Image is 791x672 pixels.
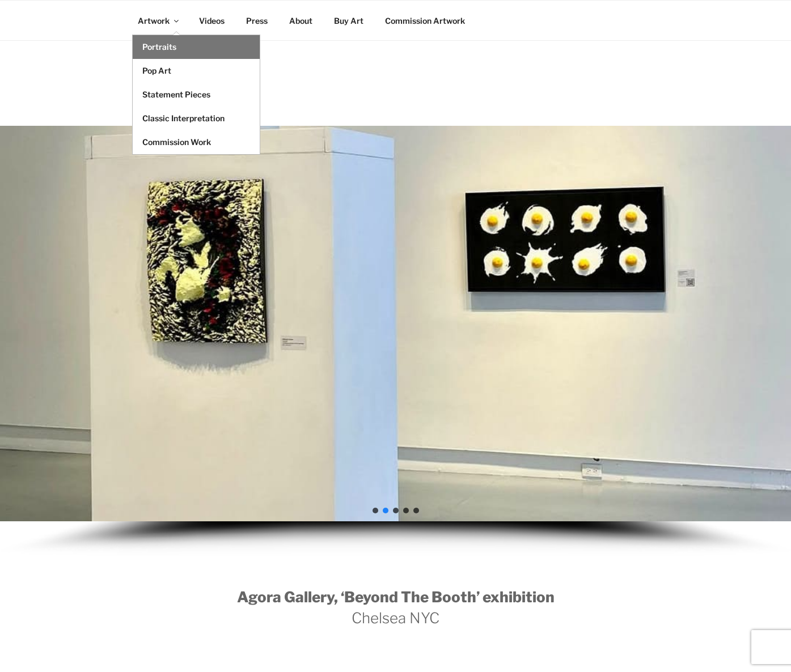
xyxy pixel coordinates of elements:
[375,7,475,35] a: Commission Artwork
[133,83,260,107] a: Statement Pieces
[133,59,260,83] a: Pop Art
[324,7,374,35] a: Buy Art
[373,508,378,513] div: Agora-4
[280,7,323,35] a: About
[128,7,663,35] nav: Top Menu
[370,505,421,516] div: Choose slide to display.
[393,508,399,513] div: Agora-2
[403,508,409,513] div: Agora-1
[189,7,235,35] a: Videos
[139,67,652,79] h1: Agora Gallery
[383,508,388,513] div: Agora-3
[236,7,278,35] a: Press
[139,565,652,628] h2: Chelsea NYC
[133,130,260,154] a: Commission Work
[133,107,260,130] a: Classic Interpretation
[133,35,260,59] a: Portraits
[413,508,419,513] div: Agora-5
[237,588,555,606] strong: Agora Gallery, ‘Beyond The Booth’ exhibition
[128,7,188,35] a: Artwork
